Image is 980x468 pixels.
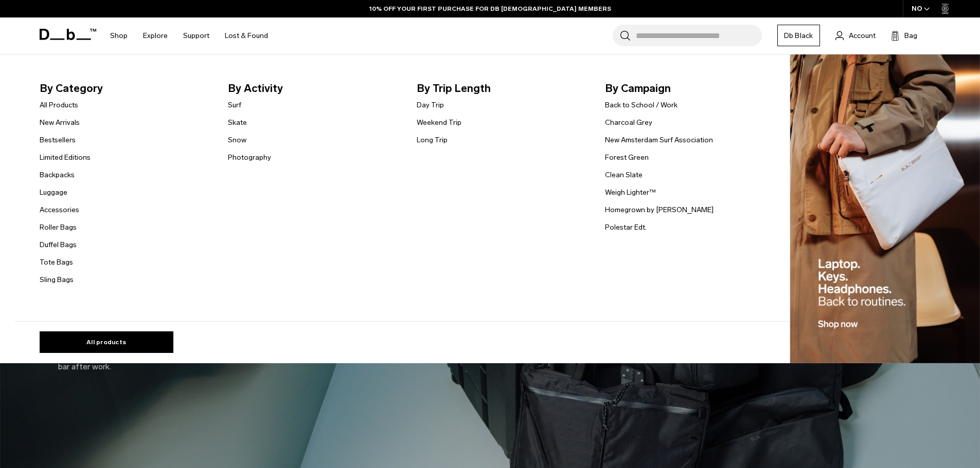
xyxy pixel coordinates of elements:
a: Backpacks [40,170,75,180]
a: Skate [228,117,247,128]
a: New Amsterdam Surf Association [605,135,713,145]
a: Polestar Edt. [605,222,647,233]
a: Support [183,17,209,54]
span: By Campaign [605,80,777,97]
span: By Category [40,80,212,97]
a: Surf [228,100,241,110]
a: Duffel Bags [40,239,77,250]
a: Weekend Trip [417,117,461,128]
a: Accessories [40,204,79,215]
a: Explore [143,17,168,54]
a: Weigh Lighter™ [605,187,656,198]
a: Shop [110,17,128,54]
a: Limited Editions [40,152,91,163]
a: Forest Green [605,152,649,163]
a: Roller Bags [40,222,77,233]
a: All Products [40,100,78,110]
a: Db Black [777,25,820,46]
a: Sling Bags [40,274,74,285]
a: 10% OFF YOUR FIRST PURCHASE FOR DB [DEMOGRAPHIC_DATA] MEMBERS [369,4,611,13]
a: Long Trip [417,135,448,145]
a: Photography [228,152,271,163]
span: Bag [904,30,917,41]
a: Clean Slate [605,170,643,180]
a: Snow [228,135,246,145]
a: Charcoal Grey [605,117,652,128]
a: Lost & Found [225,17,268,54]
button: Bag [891,29,917,42]
a: Account [835,29,876,42]
nav: Main Navigation [102,17,276,54]
a: New Arrivals [40,117,80,128]
a: Day Trip [417,100,444,110]
span: By Activity [228,80,400,97]
a: Back to School / Work [605,100,678,110]
span: Account [849,30,876,41]
a: Homegrown by [PERSON_NAME] [605,204,714,215]
a: All products [40,331,173,353]
a: Tote Bags [40,257,73,268]
a: Luggage [40,187,67,198]
a: Bestsellers [40,135,76,145]
span: By Trip Length [417,80,589,97]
